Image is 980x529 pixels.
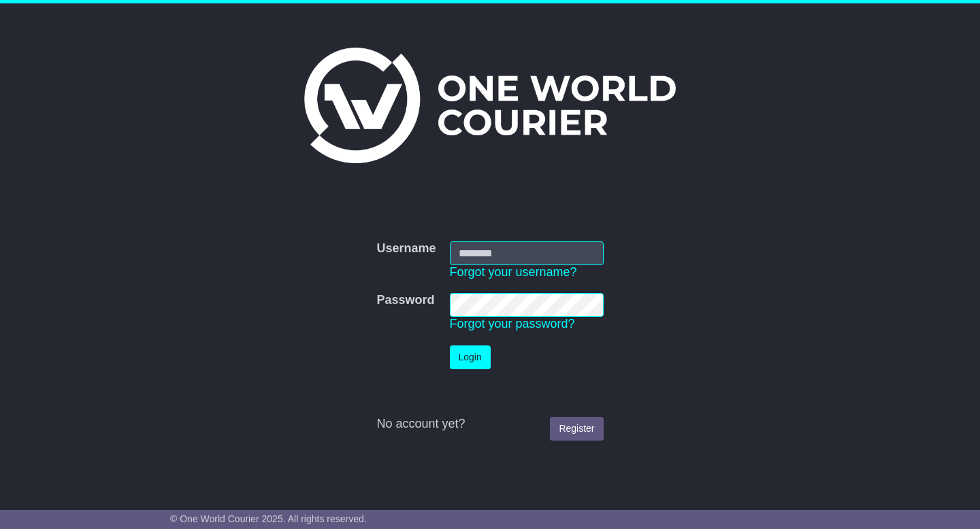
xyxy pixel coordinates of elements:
span: © One World Courier 2025. All rights reserved. [170,513,367,524]
button: Login [450,345,491,369]
label: Password [376,293,434,308]
a: Register [550,417,603,441]
a: Forgot your username? [450,265,577,279]
img: One World [304,48,676,163]
div: No account yet? [376,417,603,432]
a: Forgot your password? [450,317,575,330]
label: Username [376,241,436,256]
